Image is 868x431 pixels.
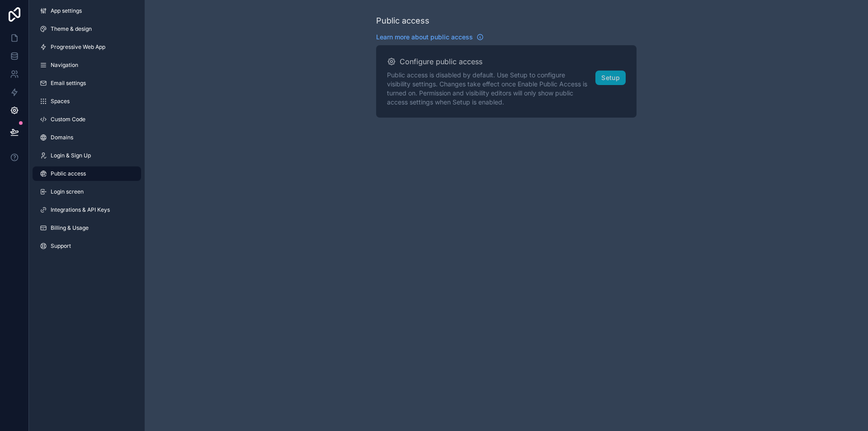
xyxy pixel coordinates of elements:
span: Support [51,242,71,250]
span: Domains [51,134,73,141]
a: Spaces [33,94,141,109]
span: Theme & design [51,25,92,33]
span: Login screen [51,188,84,195]
a: Integrations & API Keys [33,203,141,217]
span: Login & Sign Up [51,152,91,159]
span: Spaces [51,98,70,105]
a: Progressive Web App [33,40,141,54]
span: Progressive Web App [51,43,105,51]
a: Login & Sign Up [33,148,141,163]
h2: Configure public access [400,56,482,67]
a: Learn more about public access [376,33,484,42]
span: Integrations & API Keys [51,206,110,213]
span: Custom Code [51,116,85,123]
a: Domains [33,130,141,145]
span: Email settings [51,80,86,87]
a: Theme & design [33,22,141,36]
span: Navigation [51,62,78,69]
p: Public access is disabled by default. Use Setup to configure visibility settings. Changes take ef... [387,71,588,107]
a: Email settings [33,76,141,90]
div: Public access [376,14,429,27]
a: Custom Code [33,112,141,127]
span: App settings [51,7,82,14]
a: Billing & Usage [33,221,141,235]
a: Support [33,239,141,253]
button: Setup [595,71,626,85]
a: App settings [33,4,141,18]
a: Public access [33,166,141,181]
span: Public access [51,170,86,177]
span: Billing & Usage [51,224,89,232]
a: Navigation [33,58,141,72]
a: Login screen [33,185,141,199]
span: Learn more about public access [376,33,473,42]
